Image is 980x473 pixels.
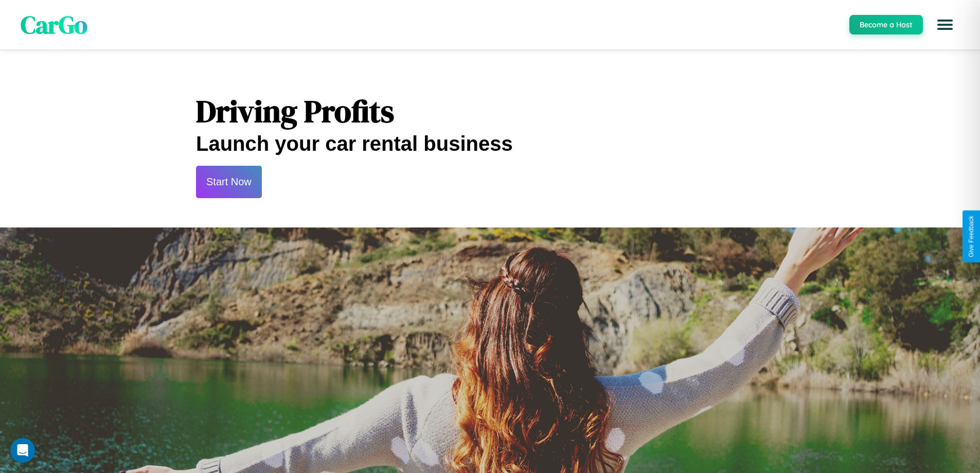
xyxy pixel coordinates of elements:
[968,216,975,257] div: Give Feedback
[196,90,784,132] h1: Driving Profits
[849,15,923,34] button: Become a Host
[196,132,784,155] h2: Launch your car rental business
[931,10,959,39] button: Open menu
[10,438,35,463] div: Open Intercom Messenger
[21,8,87,42] span: CarGo
[196,166,262,198] button: Start Now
